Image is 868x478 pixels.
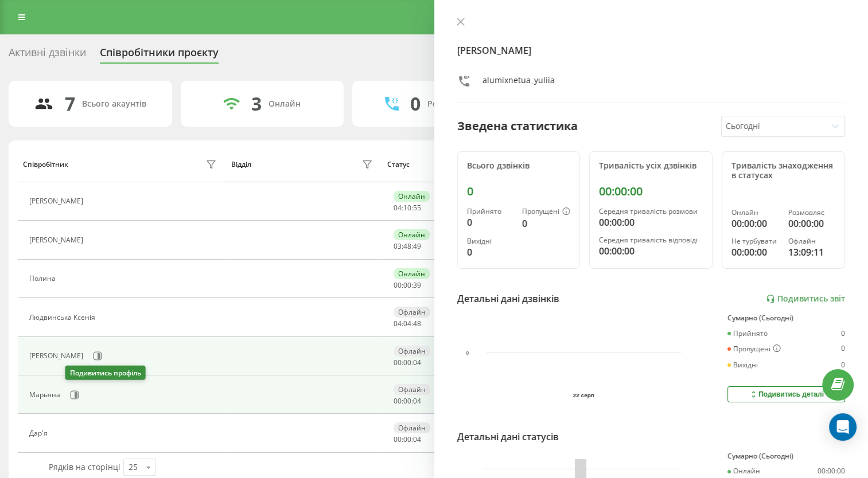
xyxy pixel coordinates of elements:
div: 25 [129,461,138,473]
div: Пропущені [522,207,570,217]
div: 0 [522,217,570,230]
div: Тривалість усіх дзвінків [599,161,703,171]
div: Офлайн [394,307,430,318]
div: Людвинська Ксенія [29,314,98,322]
div: Онлайн [731,209,779,217]
div: 00:00:00 [599,185,703,198]
span: 00 [394,396,402,406]
span: 04 [394,319,402,328]
span: 00 [394,434,402,444]
div: Онлайн [268,99,301,109]
span: 04 [394,203,402,213]
div: 13:09:11 [788,245,835,259]
div: Пропущені [727,344,781,354]
div: [PERSON_NAME] [29,197,86,205]
div: Офлайн [788,237,835,245]
div: Не турбувати [731,237,779,245]
text: 0 [466,350,469,356]
div: Open Intercom Messenger [829,413,857,441]
div: Вихідні [467,237,513,245]
span: Рядків на сторінці [49,461,120,472]
div: alumixnetua_yuliia [482,75,555,91]
text: 22 серп [573,392,594,398]
div: Полина [29,275,59,283]
span: 04 [413,434,421,444]
div: Онлайн [394,191,430,202]
div: 0 [467,185,571,198]
div: Співробітник [23,160,68,169]
div: Всього дзвінків [467,161,571,171]
div: 3 [251,93,262,115]
div: 0 [841,344,845,354]
span: 39 [413,280,421,290]
div: 0 [467,245,513,259]
div: 0 [467,216,513,229]
span: 03 [394,241,402,251]
span: 55 [413,203,421,213]
div: 00:00:00 [788,217,835,230]
div: Подивитись профіль [65,366,146,380]
div: : : [394,204,421,212]
span: 00 [403,280,411,290]
div: Детальні дані дзвінків [457,292,559,305]
span: 48 [413,319,421,328]
div: Зведена статистика [457,117,578,135]
span: 00 [394,280,402,290]
div: Подивитись деталі [749,390,824,399]
div: : : [394,359,421,367]
div: Офлайн [394,384,430,395]
div: Середня тривалість відповіді [599,236,703,244]
div: Прийнято [467,207,513,216]
div: Онлайн [394,268,430,279]
div: Розмовляє [788,209,835,217]
div: 0 [841,330,845,338]
div: Тривалість знаходження в статусах [731,161,835,181]
h4: [PERSON_NAME] [457,44,846,57]
div: : : [394,281,421,289]
span: 49 [413,241,421,251]
div: Статус [387,160,410,169]
div: Відділ [231,160,251,169]
span: 00 [394,358,402,367]
span: 00 [403,396,411,406]
div: Детальні дані статусів [457,430,559,444]
div: Офлайн [394,346,430,356]
a: Подивитись звіт [766,294,845,304]
span: 00 [403,358,411,367]
div: Вихідні [727,361,758,369]
span: 10 [403,203,411,213]
div: 7 [65,93,75,115]
div: : : [394,320,421,328]
div: Сумарно (Сьогодні) [727,452,845,460]
div: [PERSON_NAME] [29,352,86,360]
div: Активні дзвінки [9,46,86,64]
span: 48 [403,241,411,251]
div: Офлайн [394,422,430,433]
div: 0 [410,93,421,115]
div: Дар'я [29,429,50,437]
div: 0 [841,361,845,369]
div: [PERSON_NAME] [29,236,86,244]
div: Сумарно (Сьогодні) [727,314,845,322]
div: Розмовляють [427,99,483,109]
div: 00:00:00 [731,245,779,259]
div: Співробітники проєкту [100,46,219,64]
div: : : [394,242,421,250]
div: 00:00:00 [731,217,779,230]
span: 04 [413,396,421,406]
div: 00:00:00 [818,467,845,475]
button: Подивитись деталі [727,386,845,402]
div: 00:00:00 [599,244,703,258]
div: Прийнято [727,330,768,338]
div: Онлайн [394,229,430,240]
div: Марьяна [29,391,63,399]
div: : : [394,397,421,405]
div: Середня тривалість розмови [599,207,703,216]
span: 00 [403,434,411,444]
div: : : [394,436,421,444]
div: 00:00:00 [599,216,703,229]
div: Всього акаунтів [82,99,146,109]
div: Онлайн [727,467,760,475]
span: 04 [413,358,421,367]
span: 04 [403,319,411,328]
